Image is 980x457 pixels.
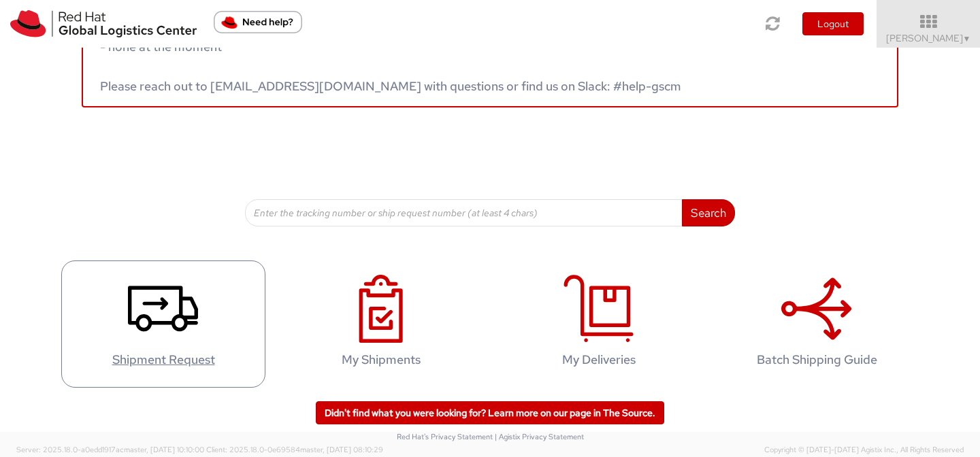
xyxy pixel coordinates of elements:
[100,39,681,94] span: - none at the moment Please reach out to [EMAIL_ADDRESS][DOMAIN_NAME] with questions or find us o...
[497,260,701,388] a: My Deliveries
[764,445,964,456] span: Copyright © [DATE]-[DATE] Agistix Inc., All Rights Reserved
[729,353,904,367] h4: Batch Shipping Guide
[682,199,735,226] button: Search
[715,260,919,388] a: Batch Shipping Guide
[963,33,971,44] span: ▼
[10,10,197,37] img: rh-logistics-00dfa346123c4ec078e1.svg
[300,445,383,454] span: master, [DATE] 08:10:29
[16,445,204,454] span: Server: 2025.18.0-a0edd1917ac
[279,260,483,388] a: My Shipments
[293,353,469,367] h4: My Shipments
[495,432,584,441] a: | Agistix Privacy Statement
[76,353,251,367] h4: Shipment Request
[886,32,971,44] span: [PERSON_NAME]
[316,401,664,424] a: Didn't find what you were looking for? Learn more on our page in The Source.
[206,445,383,454] span: Client: 2025.18.0-0e69584
[245,199,683,226] input: Enter the tracking number or ship request number (at least 4 chars)
[61,260,265,388] a: Shipment Request
[397,432,493,441] a: Red Hat's Privacy Statement
[802,12,864,35] button: Logout
[214,11,302,33] button: Need help?
[124,445,204,454] span: master, [DATE] 10:10:00
[511,353,687,367] h4: My Deliveries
